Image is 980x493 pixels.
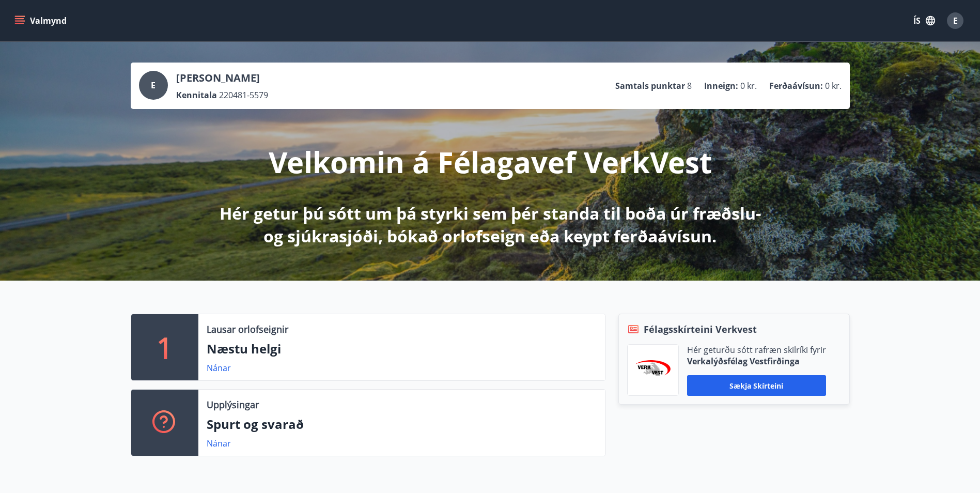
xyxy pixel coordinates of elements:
[740,80,757,91] span: 0 kr.
[217,202,763,248] p: Hér getur þú sótt um þá styrki sem þér standa til boða úr fræðslu- og sjúkrasjóði, bókað orlofsei...
[157,328,173,367] p: 1
[207,362,231,374] a: Nánar
[207,322,288,336] p: Lausar orlofseignir
[644,322,757,336] span: Félagsskírteini Verkvest
[769,80,823,91] p: Ferðaávísun :
[207,438,231,449] a: Nánar
[704,80,738,91] p: Inneign :
[207,415,597,433] p: Spurt og svarað
[269,142,712,181] p: Velkomin á Félagavef VerkVest
[615,80,685,91] p: Samtals punktar
[176,71,268,85] p: [PERSON_NAME]
[943,8,968,33] button: E
[687,80,692,91] span: 8
[687,344,826,356] p: Hér geturðu sótt rafræn skilríki fyrir
[207,398,259,411] p: Upplýsingar
[635,360,671,380] img: jihgzMk4dcgjRAW2aMgpbAqQEG7LZi0j9dOLAUvz.png
[825,80,842,91] span: 0 kr.
[687,375,826,396] button: Sækja skírteini
[207,340,597,358] p: Næstu helgi
[12,11,71,30] button: menu
[908,11,941,30] button: ÍS
[953,15,958,26] span: E
[176,89,217,101] p: Kennitala
[151,80,155,91] span: E
[687,356,826,367] p: Verkalýðsfélag Vestfirðinga
[219,89,268,101] span: 220481-5579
